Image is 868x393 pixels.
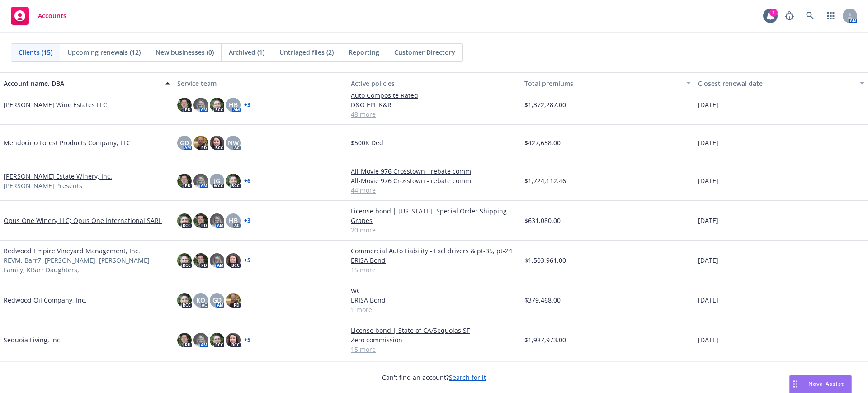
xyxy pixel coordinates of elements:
[226,174,241,188] img: photo
[349,47,379,57] span: Reporting
[226,293,241,308] img: photo
[698,176,718,185] span: [DATE]
[822,7,840,25] a: Switch app
[177,79,344,88] div: Service team
[212,295,222,305] span: GD
[698,295,718,305] span: [DATE]
[177,293,192,308] img: photo
[210,136,224,150] img: photo
[351,176,517,185] a: All-Movie 976 Crosstown - rebate comm
[524,256,566,265] span: $1,503,961.00
[524,216,561,225] span: $631,080.00
[228,138,239,147] span: NW
[351,109,517,119] a: 48 more
[351,79,517,88] div: Active policies
[524,295,561,305] span: $379,468.00
[351,295,517,305] a: ERISA Bond
[394,47,455,57] span: Customer Directory
[193,98,208,112] img: photo
[382,373,486,382] span: Can't find an account?
[698,256,718,265] span: [DATE]
[177,333,192,347] img: photo
[4,216,162,225] a: Opus One Winery LLC; Opus One International SARL
[351,305,517,314] a: 1 more
[226,253,241,268] img: photo
[698,335,718,345] span: [DATE]
[177,253,192,268] img: photo
[193,213,208,228] img: photo
[351,100,517,109] a: D&O EPL K&R
[229,100,238,109] span: HB
[351,246,517,256] a: Commercial Auto Liability - Excl drivers & pt-35, pt-24
[244,178,250,184] a: + 6
[177,98,192,112] img: photo
[351,335,517,345] a: Zero commission
[193,174,208,188] img: photo
[4,335,62,345] a: Sequoia Living, Inc.
[351,286,517,295] a: WC
[449,373,486,382] a: Search for it
[694,72,868,94] button: Closest renewal date
[351,345,517,354] a: 15 more
[193,253,208,268] img: photo
[524,79,681,88] div: Total premiums
[351,256,517,265] a: ERISA Bond
[38,12,66,19] span: Accounts
[4,295,87,305] a: Redwood Oil Company, Inc.
[698,138,718,147] span: [DATE]
[226,333,241,347] img: photo
[193,136,208,150] img: photo
[351,206,517,216] a: License bond | [US_STATE] -Special Order Shipping
[698,100,718,109] span: [DATE]
[180,138,189,147] span: GD
[4,246,140,256] a: Redwood Empire Vineyard Management, Inc.
[244,258,250,263] a: + 5
[351,185,517,195] a: 44 more
[347,72,521,94] button: Active policies
[351,166,517,176] a: All-Movie 976 Crosstown - rebate comm
[351,326,517,335] a: License bond | State of CA/Sequoias SF
[801,7,819,25] a: Search
[193,333,208,347] img: photo
[698,79,854,88] div: Closest renewal date
[524,335,566,345] span: $1,987,973.00
[790,375,801,393] div: Drag to move
[177,174,192,188] img: photo
[524,100,566,109] span: $1,372,287.00
[521,72,694,94] button: Total premiums
[19,47,52,57] span: Clients (15)
[229,216,238,225] span: HB
[210,253,224,268] img: photo
[4,171,112,181] a: [PERSON_NAME] Estate Winery, Inc.
[4,256,170,275] span: REVM, Barr7, [PERSON_NAME], [PERSON_NAME] Family, KBarr Daughters,
[351,138,517,147] a: $500K Ded
[4,100,107,109] a: [PERSON_NAME] Wine Estates LLC
[67,47,141,57] span: Upcoming renewals (12)
[789,375,852,393] button: Nova Assist
[156,47,214,57] span: New businesses (0)
[780,7,798,25] a: Report a Bug
[351,225,517,235] a: 20 more
[524,176,566,185] span: $1,724,112.46
[229,47,264,57] span: Archived (1)
[210,98,224,112] img: photo
[244,218,250,223] a: + 3
[7,3,70,28] a: Accounts
[351,265,517,275] a: 15 more
[244,102,250,108] a: + 3
[4,79,160,88] div: Account name, DBA
[698,216,718,225] span: [DATE]
[174,72,347,94] button: Service team
[4,138,131,147] a: Mendocino Forest Products Company, LLC
[769,9,778,17] div: 1
[214,176,220,185] span: JG
[210,333,224,347] img: photo
[210,213,224,228] img: photo
[196,295,205,305] span: KO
